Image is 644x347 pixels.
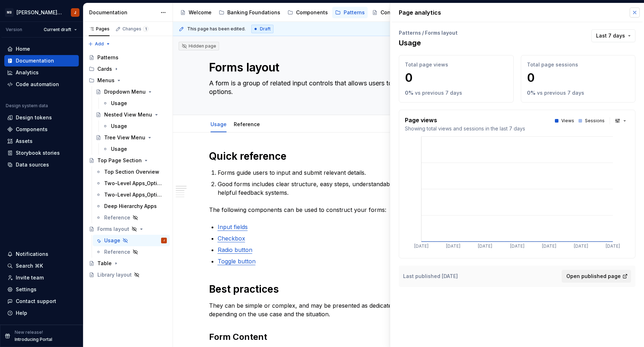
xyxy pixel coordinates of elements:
[209,205,480,214] p: The following components can be used to construct your forms:
[405,116,525,124] p: Page views
[4,272,79,283] a: Invite team
[4,124,79,135] a: Components
[208,78,478,98] textarea: A form is a group of related input controls that allows users to provide data or configure options.
[100,98,170,109] a: Usage
[405,71,508,85] p: 0
[104,191,163,198] div: Two-Level Apps_Option 2
[227,9,280,16] div: Banking Foundations
[104,248,130,256] div: Reference
[1,5,82,20] button: MB[PERSON_NAME] Banking Fusion Design SystemJ
[16,126,48,133] div: Components
[4,67,79,78] a: Analytics
[93,189,170,200] a: Two-Level Apps_Option 2
[218,223,248,230] a: Input fields
[16,57,54,64] div: Documentation
[104,168,159,175] div: Top Section Overview
[93,200,170,212] a: Deep Hierarchy Apps
[89,9,157,16] div: Documentation
[111,145,127,153] div: Usage
[209,331,480,343] h2: Form Content
[104,180,163,187] div: Two-Level Apps_Option 1
[181,43,216,49] div: Hidden page
[566,273,621,280] span: Open published page
[86,39,113,49] button: Add
[218,235,245,242] a: Checkbox
[542,243,556,249] tspan: [DATE]
[344,9,365,16] div: Patterns
[74,10,76,15] div: J
[16,262,43,269] div: Search ⌘K
[44,27,71,33] span: Current draft
[89,26,110,32] div: Pages
[16,309,27,317] div: Help
[4,55,79,66] a: Documentation
[527,71,630,85] p: 0
[332,7,368,18] a: Patterns
[16,114,52,121] div: Design tokens
[527,61,630,68] p: Total page sessions
[4,296,79,307] button: Contact support
[285,7,331,18] a: Components
[4,43,79,55] a: Home
[86,52,170,63] a: Patterns
[234,121,260,127] a: Reference
[218,168,480,177] p: Forms guide users to input and submit relevant details.
[97,271,132,278] div: Library layout
[403,273,458,280] p: Last published [DATE]
[100,120,170,132] a: Usage
[399,38,457,48] p: Usage
[95,41,104,47] span: Add
[6,103,48,109] div: Design system data
[177,7,214,18] a: Welcome
[562,270,631,283] button: Open published page
[4,248,79,260] button: Notifications
[527,89,536,96] p: 0 %
[122,26,149,32] div: Changes
[93,166,170,178] a: Top Section Overview
[216,7,283,18] a: Banking Foundations
[93,246,170,258] a: Reference
[177,5,490,20] div: Page tree
[97,54,118,61] div: Patterns
[16,274,44,281] div: Invite team
[93,235,170,246] a: UsageJ
[187,26,246,32] span: This page has been edited.
[40,25,80,35] button: Current draft
[93,212,170,223] a: Reference
[16,81,59,88] div: Code automation
[399,29,457,36] p: Patterns / Forms layout
[381,9,408,16] div: Contact us
[296,9,328,16] div: Components
[260,26,271,32] span: Draft
[16,286,37,293] div: Settings
[561,118,574,124] p: Views
[478,243,492,249] tspan: [DATE]
[16,69,39,76] div: Analytics
[585,118,605,124] p: Sessions
[209,150,480,163] h1: Quick reference
[86,223,170,235] a: Forms layout
[93,109,170,120] a: Nested View Menu
[93,132,170,143] a: Tree View Menu
[189,9,212,16] div: Welcome
[5,8,14,17] div: MB
[104,111,152,118] div: Nested View Menu
[86,155,170,166] a: Top Page Section
[15,337,52,342] p: Introducing Portal
[405,61,508,68] p: Total page views
[4,159,79,170] a: Data sources
[16,251,48,258] div: Notifications
[415,89,462,96] p: vs previous 7 days
[596,32,625,39] span: Last 7 days
[97,157,142,164] div: Top Page Section
[111,100,127,107] div: Usage
[93,178,170,189] a: Two-Level Apps_Option 1
[446,243,460,249] tspan: [DATE]
[93,86,170,98] a: Dropdown Menu
[405,89,413,96] p: 0 %
[208,59,478,76] textarea: Forms layout
[104,203,157,210] div: Deep Hierarchy Apps
[104,214,130,221] div: Reference
[399,3,635,22] p: Page analytics
[163,237,165,244] div: J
